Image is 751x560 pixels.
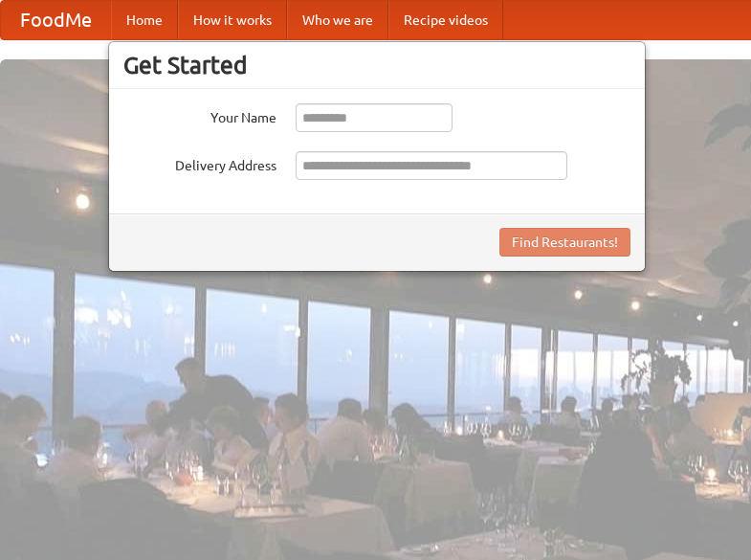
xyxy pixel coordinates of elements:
[123,151,276,175] label: Delivery Address
[499,228,630,257] button: Find Restaurants!
[111,1,178,39] a: Home
[1,1,111,39] a: FoodMe
[287,1,388,39] a: Who we are
[123,103,276,127] label: Your Name
[388,1,503,39] a: Recipe videos
[178,1,287,39] a: How it works
[123,51,630,79] h3: Get Started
